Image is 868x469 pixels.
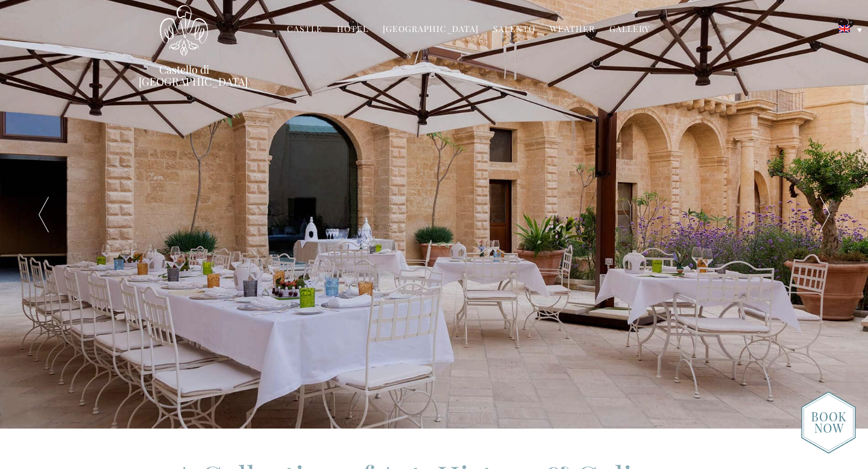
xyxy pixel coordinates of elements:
[609,23,650,37] a: Gallery
[839,25,850,33] img: English
[139,63,229,88] a: Castello di [GEOGRAPHIC_DATA]
[337,23,368,37] a: Hotel
[383,23,479,37] a: [GEOGRAPHIC_DATA]
[801,391,856,454] img: new-booknow.png
[160,5,208,56] img: Castello di Ugento
[287,23,322,37] a: Castle
[493,23,535,37] a: Salento
[550,23,595,37] a: Weather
